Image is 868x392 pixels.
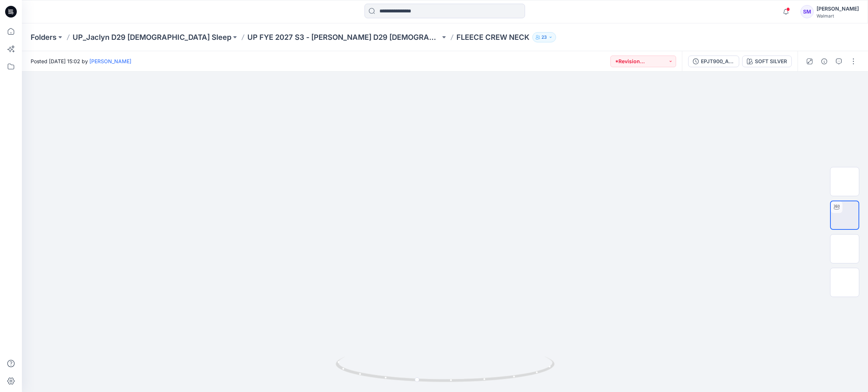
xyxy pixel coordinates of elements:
[817,13,859,19] div: Walmart
[688,56,739,67] button: EPJT900_ADM_FLEECE CREW NECK
[89,58,131,64] a: [PERSON_NAME]
[31,32,57,42] a: Folders
[73,32,231,42] a: UP_Jaclyn D29 [DEMOGRAPHIC_DATA] Sleep
[541,33,547,41] p: 23
[817,4,859,13] div: [PERSON_NAME]
[801,5,814,18] div: SM
[818,56,830,67] button: Details
[532,32,556,42] button: 23
[31,57,131,65] span: Posted [DATE] 15:02 by
[247,32,440,42] a: UP FYE 2027 S3 - [PERSON_NAME] D29 [DEMOGRAPHIC_DATA] Sleepwear
[456,32,529,42] p: FLEECE CREW NECK
[742,56,792,67] button: SOFT SILVER
[701,57,734,65] div: EPJT900_ADM_FLEECE CREW NECK
[755,57,787,65] div: SOFT SILVER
